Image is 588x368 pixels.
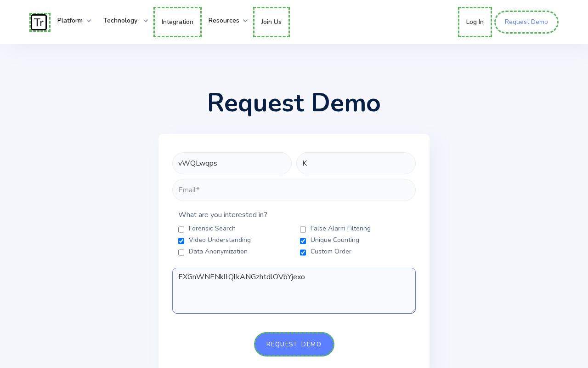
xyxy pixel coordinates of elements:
[96,7,149,34] div: Technology
[178,237,184,245] input: Video Understanding
[172,152,292,174] input: First Name*
[311,224,371,233] span: False Alarm Filtering
[311,236,359,245] span: Unique Counting
[209,16,239,25] strong: Resources
[178,249,184,256] input: Data Anonymization
[29,13,51,32] a: home
[296,152,416,174] input: Last Name*
[57,16,83,25] strong: Platform
[189,224,236,233] span: Forensic Search
[202,7,249,34] div: Resources
[300,237,306,245] input: Unique Counting
[494,11,559,34] a: Request Demo
[300,226,306,233] input: False Alarm Filtering
[189,236,251,245] span: Video Understanding
[300,249,306,256] input: Custom Order
[253,7,290,37] a: Join Us
[153,7,202,37] a: Integration
[189,247,248,256] span: Data Anonymization
[172,210,416,219] label: What are you interested in?
[172,152,416,356] form: FORM-REQUEST-DEMO
[31,14,47,30] img: Traces Logo
[311,247,351,256] span: Custom Order
[103,16,137,25] strong: Technology
[172,179,416,201] input: Email*
[51,7,92,34] div: Platform
[178,226,184,233] input: Forensic Search
[254,332,334,356] input: Request Demo
[207,90,381,115] h1: Request Demo
[458,7,492,37] a: Log In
